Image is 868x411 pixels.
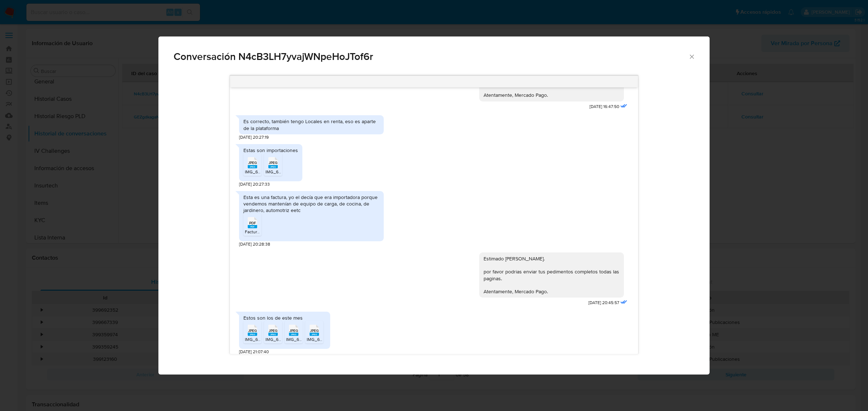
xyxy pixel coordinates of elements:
span: IMG_6681.jpeg [245,336,274,342]
span: IMG_6682.jpeg [286,336,316,342]
span: [DATE] 20:45:57 [588,300,619,306]
div: Estas son importaciones [243,147,298,153]
div: Comunicación [158,36,710,375]
span: [DATE] 21:07:40 [239,349,269,355]
span: [DATE] 20:27:19 [239,134,269,140]
span: JPEG [248,160,257,165]
span: Conversación N4cB3LH7yvajWNpeHoJTof6r [174,52,688,62]
span: [DATE] 20:27:33 [239,181,270,187]
span: IMG_6683.jpeg [265,336,296,342]
span: PDF [249,221,256,225]
span: [DATE] 20:28:38 [239,241,270,247]
div: Es correcto, también tengo Locales en renta, eso es aparte de la plataforma [243,118,379,131]
span: JPEG [289,328,298,333]
span: Factura.pdf [245,229,267,235]
span: IMG_6675.jpeg [245,169,275,175]
span: [DATE] 16:47:50 [590,104,619,110]
span: IMG_6675.jpeg [307,336,337,342]
span: JPEG [269,160,277,165]
button: Cerrar [688,53,695,60]
span: IMG_6673.jpeg [265,169,295,175]
div: Esta es una factura, yo el decía que era importadora porque vendemos mantenían de equipo de carga... [243,194,379,214]
span: JPEG [310,328,319,333]
span: JPEG [269,328,277,333]
span: JPEG [248,328,257,333]
div: Estos son los de este mes [243,315,326,321]
div: Estimado [PERSON_NAME]. por favor podrias enviar tus pedimentos completos todas las paginas. Aten... [484,255,620,295]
